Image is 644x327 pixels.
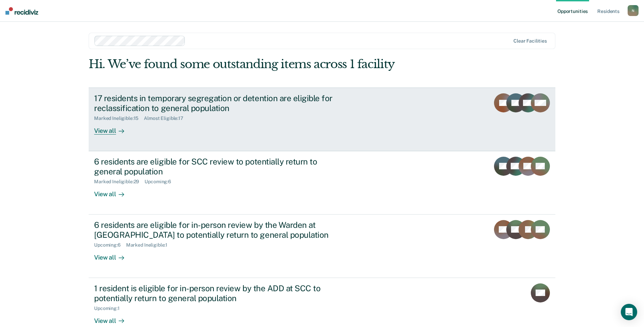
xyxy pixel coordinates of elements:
[94,311,132,325] div: View all
[94,306,125,311] div: Upcoming : 1
[94,179,145,185] div: Marked Ineligible : 29
[89,151,555,215] a: 6 residents are eligible for SCC review to potentially return to general populationMarked Ineligi...
[144,115,189,121] div: Almost Eligible : 17
[89,57,462,71] div: Hi. We’ve found some outstanding items across 1 facility
[94,248,132,261] div: View all
[89,88,555,151] a: 17 residents in temporary segregation or detention are eligible for reclassification to general p...
[94,283,333,303] div: 1 resident is eligible for in-person review by the ADD at SCC to potentially return to general po...
[628,5,639,16] button: N
[513,38,547,44] div: Clear facilities
[5,7,38,15] img: Recidiviz
[94,185,132,198] div: View all
[94,157,333,176] div: 6 residents are eligible for SCC review to potentially return to general population
[126,242,173,248] div: Marked Ineligible : 1
[89,215,555,278] a: 6 residents are eligible for in-person review by the Warden at [GEOGRAPHIC_DATA] to potentially r...
[94,242,126,248] div: Upcoming : 6
[621,304,637,320] div: Open Intercom Messenger
[94,93,333,113] div: 17 residents in temporary segregation or detention are eligible for reclassification to general p...
[94,121,132,135] div: View all
[94,220,333,240] div: 6 residents are eligible for in-person review by the Warden at [GEOGRAPHIC_DATA] to potentially r...
[94,115,144,121] div: Marked Ineligible : 15
[145,179,177,185] div: Upcoming : 6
